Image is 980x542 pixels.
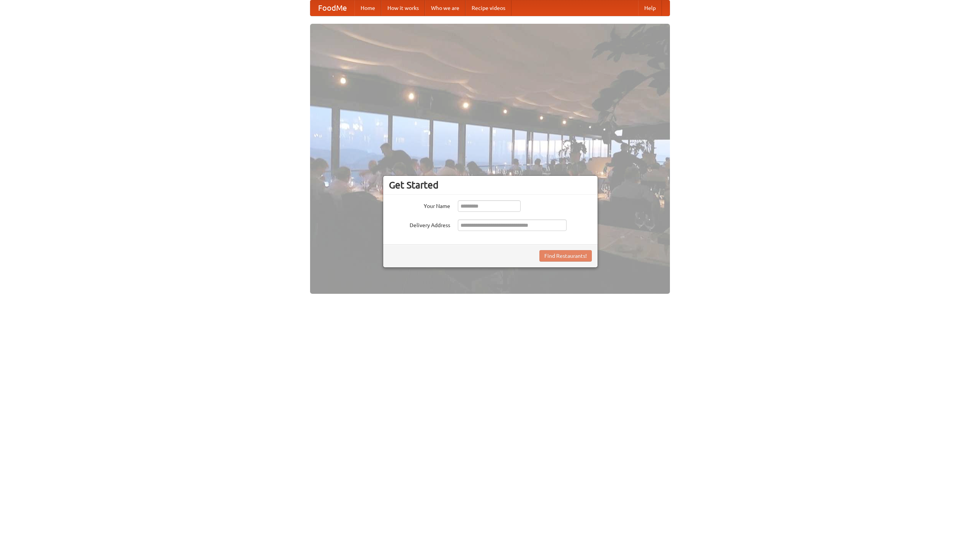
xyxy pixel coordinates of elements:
a: Recipe videos [465,0,511,16]
a: Who we are [425,0,465,16]
a: How it works [381,0,425,16]
a: Home [354,0,381,16]
button: Find Restaurants! [539,250,592,262]
a: FoodMe [310,0,354,16]
h3: Get Started [389,179,592,191]
label: Your Name [389,200,450,210]
label: Delivery Address [389,219,450,229]
a: Help [638,0,662,16]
